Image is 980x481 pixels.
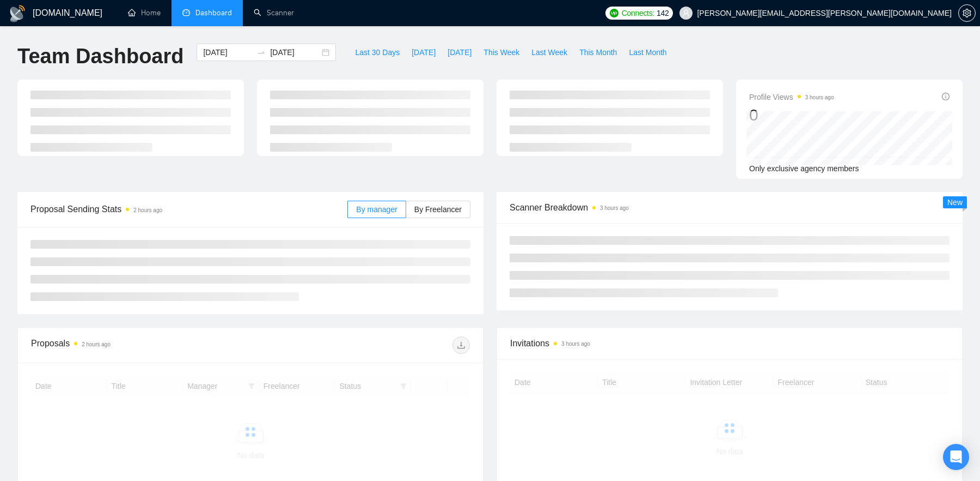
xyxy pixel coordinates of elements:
[257,48,266,57] span: swap-right
[805,94,834,100] time: 3 hours ago
[82,341,111,347] time: 2 hours ago
[510,201,950,214] span: Scanner Breakdown
[682,9,690,17] span: user
[356,205,397,214] span: By manager
[942,93,950,100] span: info-circle
[442,44,477,61] button: [DATE]
[355,46,400,58] span: Last 30 Days
[448,46,471,58] span: [DATE]
[203,46,253,58] input: Start date
[749,91,834,104] span: Profile Views
[525,44,573,61] button: Last Week
[629,46,666,58] span: Last Month
[17,44,183,69] h1: Team Dashboard
[600,205,629,211] time: 3 hours ago
[195,8,232,17] span: Dashboard
[406,44,442,61] button: [DATE]
[573,44,623,61] button: This Month
[622,7,654,19] span: Connects:
[31,336,250,354] div: Proposals
[531,46,567,58] span: Last Week
[9,5,26,22] img: logo
[749,164,859,173] span: Only exclusive agency members
[254,8,294,17] a: searchScanner
[349,44,406,61] button: Last 30 Days
[477,44,525,61] button: This Week
[623,44,672,61] button: Last Month
[947,198,963,207] span: New
[610,9,618,17] img: upwork-logo.png
[257,48,266,57] span: to
[128,8,161,17] a: homeHome
[958,9,976,17] a: setting
[30,202,347,216] span: Proposal Sending Stats
[657,7,669,19] span: 142
[561,341,590,347] time: 3 hours ago
[959,9,975,17] span: setting
[943,444,969,470] div: Open Intercom Messenger
[412,46,436,58] span: [DATE]
[483,46,519,58] span: This Week
[958,4,976,22] button: setting
[414,205,462,214] span: By Freelancer
[749,105,834,125] div: 0
[133,207,162,213] time: 2 hours ago
[182,9,190,16] span: dashboard
[579,46,617,58] span: This Month
[510,336,949,350] span: Invitations
[270,46,320,58] input: End date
